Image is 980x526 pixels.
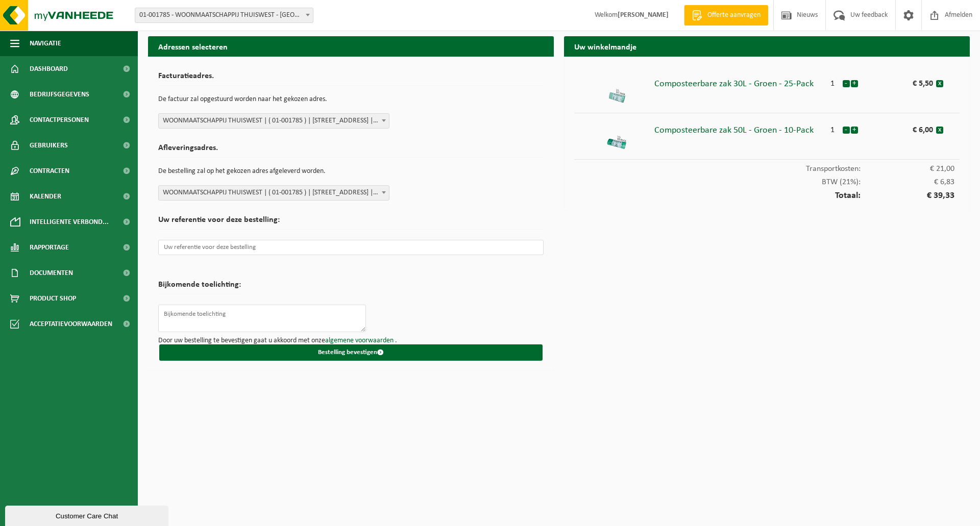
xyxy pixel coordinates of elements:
p: Door uw bestelling te bevestigen gaat u akkoord met onze [158,337,544,344]
a: Offerte aanvragen [684,5,768,26]
a: algemene voorwaarden . [325,337,397,344]
h2: Facturatieadres. [158,72,544,86]
span: 01-001785 - WOONMAATSCHAPPIJ THUISWEST - ROESELARE [135,8,313,22]
h2: Adressen selecteren [148,36,554,56]
div: Composteerbare zak 30L - Groen - 25-Pack [654,74,823,89]
h2: Afleveringsadres. [158,144,544,158]
span: Dashboard [30,56,68,82]
span: Product Shop [30,286,76,311]
span: WOONMAATSCHAPPIJ THUISWEST | ( 01-001785 ) | GROENESTRAAT 224, 8800 ROESELARE | 0405.553.535 [159,114,389,128]
img: 01-001000 [602,74,632,105]
button: Bestelling bevestigen [159,344,543,361]
iframe: chat widget [5,504,170,526]
div: Transportkosten: [574,160,960,173]
p: De factuur zal opgestuurd worden naar het gekozen adres. [158,91,544,108]
img: 01-001001 [602,121,632,152]
strong: [PERSON_NAME] [618,11,669,19]
div: 1 [823,74,842,88]
span: 01-001785 - WOONMAATSCHAPPIJ THUISWEST - ROESELARE [135,8,313,23]
button: x [936,127,943,134]
span: Contracten [30,158,69,184]
span: € 6,83 [861,178,954,186]
div: Composteerbare zak 50L - Groen - 10-Pack [654,121,823,135]
span: Kalender [30,184,61,209]
button: - [843,127,850,134]
button: + [851,80,858,87]
h2: Uw winkelmandje [564,36,970,56]
span: Documenten [30,260,73,286]
span: WOONMAATSCHAPPIJ THUISWEST | ( 01-001785 ) | GROENESTRAAT 224, 8800 ROESELARE | 0405.553.535 [158,185,389,201]
div: 1 [823,121,842,134]
span: Navigatie [30,31,61,56]
span: € 21,00 [861,165,954,173]
span: Gebruikers [30,133,68,158]
span: Offerte aanvragen [705,10,763,20]
div: BTW (21%): [574,173,960,186]
button: x [936,80,943,87]
div: € 6,00 [879,121,936,134]
h2: Bijkomende toelichting: [158,281,241,294]
span: Contactpersonen [30,107,89,133]
div: € 5,50 [879,74,936,88]
span: WOONMAATSCHAPPIJ THUISWEST | ( 01-001785 ) | GROENESTRAAT 224, 8800 ROESELARE | 0405.553.535 [158,113,389,129]
span: Acceptatievoorwaarden [30,311,112,337]
span: Rapportage [30,235,69,260]
p: De bestelling zal op het gekozen adres afgeleverd worden. [158,163,544,180]
span: WOONMAATSCHAPPIJ THUISWEST | ( 01-001785 ) | GROENESTRAAT 224, 8800 ROESELARE | 0405.553.535 [159,186,389,200]
button: + [851,127,858,134]
h2: Uw referentie voor deze bestelling: [158,216,544,230]
span: € 39,33 [861,191,954,201]
div: Totaal: [574,186,960,201]
button: - [843,80,850,87]
input: Uw referentie voor deze bestelling [158,240,544,255]
span: Intelligente verbond... [30,209,109,235]
span: Bedrijfsgegevens [30,82,89,107]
